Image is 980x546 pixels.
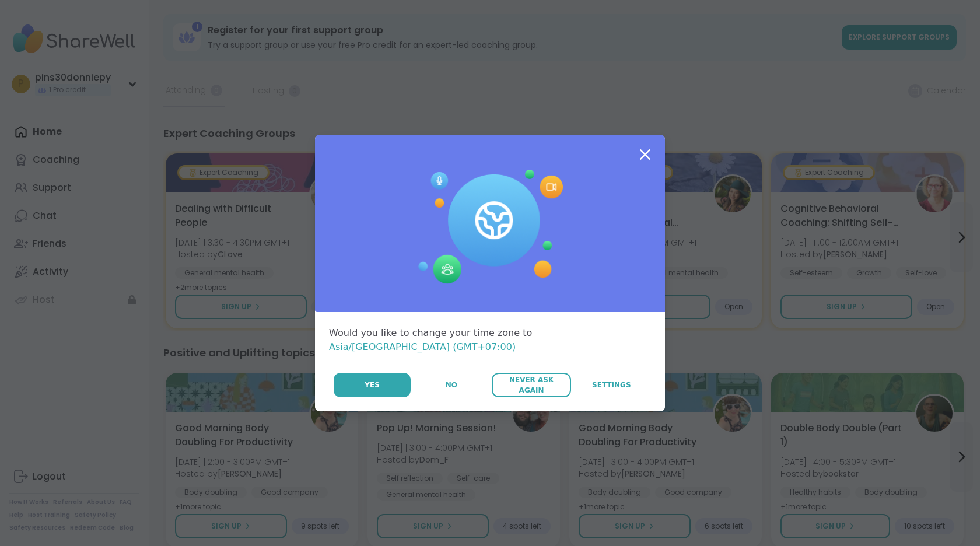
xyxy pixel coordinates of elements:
[417,170,563,284] img: Session Experience
[412,373,491,397] button: No
[592,380,631,390] span: Settings
[498,374,565,395] span: Never Ask Again
[572,373,651,397] a: Settings
[329,341,516,352] span: Asia/[GEOGRAPHIC_DATA] (GMT+07:00)
[329,326,651,354] div: Would you like to change your time zone to
[446,380,457,390] span: No
[334,373,411,397] button: Yes
[365,380,380,390] span: Yes
[492,373,570,397] button: Never Ask Again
